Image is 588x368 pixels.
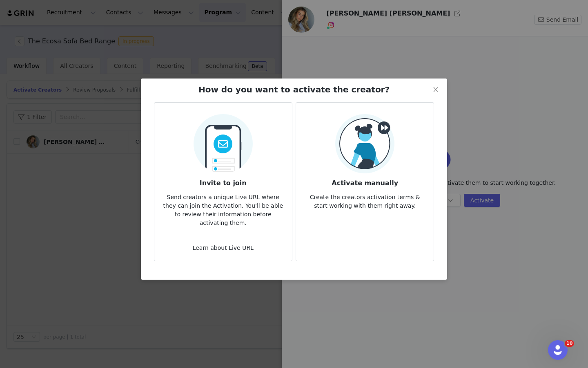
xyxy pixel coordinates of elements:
[424,79,447,101] button: Close
[194,109,253,173] img: Send Email
[193,245,254,251] a: Learn about Live URL
[303,173,427,188] h3: Activate manually
[161,188,285,227] p: Send creators a unique Live URL where they can join the Activation. You'll be able to review thei...
[548,340,568,360] iframe: Intercom live chat
[565,340,574,347] span: 10
[335,114,394,173] img: Manual
[303,188,427,210] p: Create the creators activation terms & start working with them right away.
[161,173,285,188] h3: Invite to join
[198,83,390,96] h2: How do you want to activate the creator?
[432,86,439,93] i: icon: close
